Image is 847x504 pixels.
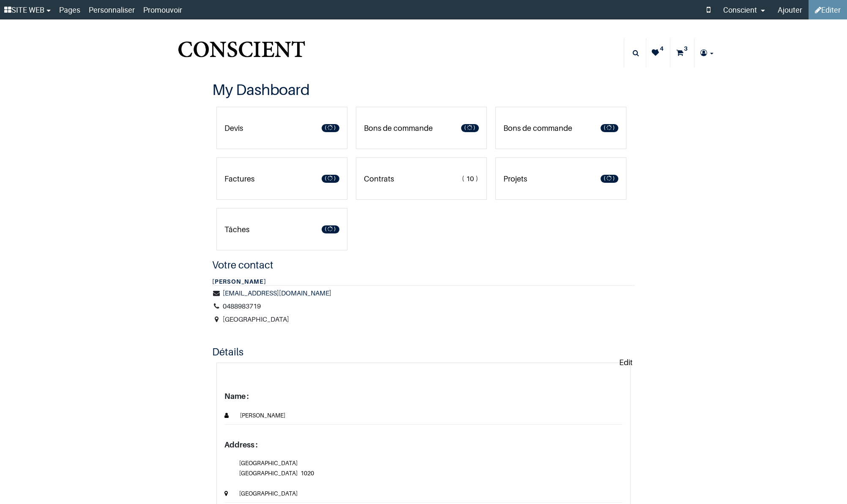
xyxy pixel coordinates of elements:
h4: Votre contact [212,258,635,271]
p: Tâches [224,224,249,235]
a: Devis [216,107,347,149]
span: [GEOGRAPHIC_DATA] [239,458,298,468]
span: [GEOGRAPHIC_DATA] [223,314,289,325]
a: Contrats 10 [356,157,487,200]
span: 1020 [299,468,314,478]
a: Factures [216,157,347,200]
p: Address : [224,439,623,450]
b: [PERSON_NAME] [212,278,266,285]
sup: 3 [682,44,690,53]
p: Contrats [364,173,394,184]
span: 0488983719 [223,301,261,312]
a: 3 [670,38,694,68]
h4: Détails [212,345,635,358]
p: Projets [503,173,527,184]
a: 4 [646,38,670,68]
a: Bons de commande [495,107,626,149]
h3: My Dashboard [212,80,635,100]
p: Factures [224,173,254,184]
p: Edit [619,357,633,368]
a: Edit [617,349,635,376]
a: Tâches [216,208,347,250]
p: Name : [224,390,623,402]
p: Bons de commande [503,122,572,134]
a: Bons de commande [356,107,487,149]
a: [EMAIL_ADDRESS][DOMAIN_NAME] [223,287,331,299]
span: [GEOGRAPHIC_DATA] [239,488,298,499]
span: [GEOGRAPHIC_DATA] [239,468,298,478]
img: Conscient [176,36,307,70]
p: Devis [224,122,243,134]
span: [PERSON_NAME] [230,410,285,420]
a: Logo of Conscient [176,36,307,70]
a: Projets [495,157,626,200]
sup: 4 [658,44,666,53]
span: 10 [461,173,479,184]
p: Bons de commande [364,122,433,134]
